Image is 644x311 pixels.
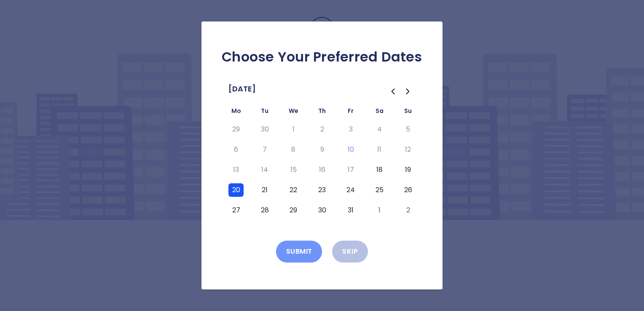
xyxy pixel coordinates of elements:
button: Tuesday, September 30th, 2025 [257,123,272,136]
button: Monday, September 29th, 2025 [228,123,244,136]
button: Sunday, November 2nd, 2025 [400,204,416,217]
h2: Choose Your Preferred Dates [215,48,429,65]
button: Wednesday, October 8th, 2025 [286,143,301,156]
button: Thursday, October 9th, 2025 [314,143,330,156]
button: Tuesday, October 7th, 2025 [257,143,272,156]
button: Thursday, October 23rd, 2025 [314,183,330,197]
button: Saturday, October 18th, 2025 [372,163,387,177]
button: Monday, October 27th, 2025 [228,204,244,217]
button: Go to the Next Month [400,84,416,99]
button: Friday, October 24th, 2025 [343,183,358,197]
button: Monday, October 13th, 2025 [228,163,244,177]
th: Thursday [308,106,336,119]
span: [DATE] [228,82,256,96]
button: Wednesday, October 15th, 2025 [286,163,301,177]
button: Saturday, October 4th, 2025 [372,123,387,136]
th: Wednesday [279,106,308,119]
button: Monday, October 6th, 2025 [228,143,244,156]
button: Saturday, October 25th, 2025 [372,183,387,197]
button: Monday, October 20th, 2025, selected [228,183,244,197]
th: Monday [222,106,250,119]
button: Thursday, October 2nd, 2025 [314,123,330,136]
button: Sunday, October 5th, 2025 [400,123,416,136]
button: Today, Friday, October 10th, 2025 [343,143,358,156]
button: Thursday, October 16th, 2025 [314,163,330,177]
button: Saturday, October 11th, 2025 [372,143,387,156]
button: Friday, October 17th, 2025 [343,163,358,177]
button: Tuesday, October 21st, 2025 [257,183,272,197]
button: Sunday, October 26th, 2025 [400,183,416,197]
button: Friday, October 3rd, 2025 [343,123,358,136]
th: Saturday [365,106,394,119]
button: Friday, October 31st, 2025 [343,204,358,217]
button: Saturday, November 1st, 2025 [372,204,387,217]
button: Sunday, October 12th, 2025 [400,143,416,156]
th: Sunday [394,106,422,119]
th: Friday [336,106,365,119]
button: Tuesday, October 28th, 2025 [257,204,272,217]
button: Go to the Previous Month [385,84,400,99]
table: October 2025 [222,106,422,220]
button: Wednesday, October 29th, 2025 [286,204,301,217]
button: Skip [332,241,368,263]
button: Wednesday, October 22nd, 2025 [286,183,301,197]
th: Tuesday [250,106,279,119]
img: Logo [280,17,364,59]
button: Submit [276,241,322,263]
button: Wednesday, October 1st, 2025 [286,123,301,136]
button: Thursday, October 30th, 2025 [314,204,330,217]
button: Tuesday, October 14th, 2025 [257,163,272,177]
button: Sunday, October 19th, 2025 [400,163,416,177]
